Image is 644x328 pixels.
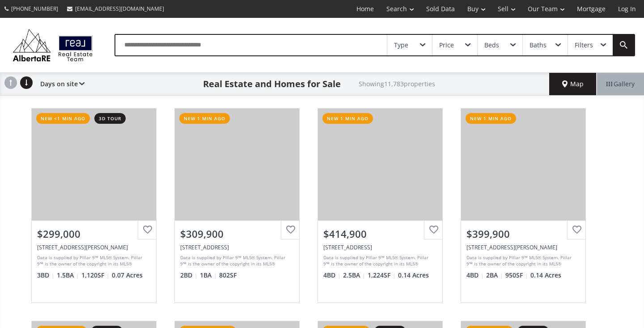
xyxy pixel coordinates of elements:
div: Type [394,42,408,48]
span: 2 BD [180,271,198,280]
span: 1 BA [200,271,217,280]
a: new 1 min ago$309,900[STREET_ADDRESS]Data is supplied by Pillar 9™ MLS® System. Pillar 9™ is the ... [165,99,309,312]
span: 0.14 Acres [398,271,429,280]
div: Data is supplied by Pillar 9™ MLS® System. Pillar 9™ is the owner of the copyright in its MLS® Sy... [323,254,435,268]
div: Filters [575,42,593,48]
a: new 1 min ago$414,900[STREET_ADDRESS]Data is supplied by Pillar 9™ MLS® System. Pillar 9™ is the ... [309,99,452,312]
div: 69 Erickson Drive, Red Deer, AB T4R 1X8 [466,244,580,251]
div: $414,900 [323,227,437,241]
div: $299,000 [37,227,151,241]
span: 4 BD [466,271,484,280]
div: Data is supplied by Pillar 9™ MLS® System. Pillar 9™ is the owner of the copyright in its MLS® Sy... [180,254,292,268]
div: $399,900 [466,227,580,241]
h2: Showing 11,783 properties [359,80,435,87]
span: 2 BA [486,271,503,280]
a: new 1 min ago$399,900[STREET_ADDRESS][PERSON_NAME]Data is supplied by Pillar 9™ MLS® System. Pill... [452,99,595,312]
a: new <1 min ago3d tour$299,000[STREET_ADDRESS][PERSON_NAME]Data is supplied by Pillar 9™ MLS® Syst... [22,99,165,312]
span: [EMAIL_ADDRESS][DOMAIN_NAME] [75,5,164,13]
div: Baths [530,42,547,48]
span: 950 SF [505,271,528,280]
span: [PHONE_NUMBER] [11,5,58,13]
span: 802 SF [219,271,237,280]
div: Data is supplied by Pillar 9™ MLS® System. Pillar 9™ is the owner of the copyright in its MLS® Sy... [466,254,578,268]
span: 1,120 SF [81,271,110,280]
span: 0.14 Acres [530,271,561,280]
span: 1,224 SF [368,271,396,280]
span: Gallery [606,80,635,88]
div: Beds [484,42,499,48]
div: 41 Edge Close, Red Deer, AB T4N 3M2 [323,244,437,251]
div: 70 Panatella Landing NW #106, Calgary, AB T3K 0K8 [180,244,294,251]
div: Gallery [597,73,644,95]
span: 3 BD [37,271,55,280]
h1: Real Estate and Homes for Sale [203,78,341,90]
span: 4 BD [323,271,341,280]
div: Days on site [36,73,85,95]
span: 0.07 Acres [112,271,143,280]
img: Logo [9,27,97,63]
span: 2.5 BA [343,271,365,280]
div: Price [439,42,454,48]
a: [EMAIL_ADDRESS][DOMAIN_NAME] [63,0,169,17]
div: 5510 52 Street, Bashaw, AB T0B 0H0 [37,244,151,251]
div: Data is supplied by Pillar 9™ MLS® System. Pillar 9™ is the owner of the copyright in its MLS® Sy... [37,254,148,268]
span: 1.5 BA [57,271,79,280]
div: $309,900 [180,227,294,241]
span: Map [562,80,584,88]
div: Map [549,73,597,95]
